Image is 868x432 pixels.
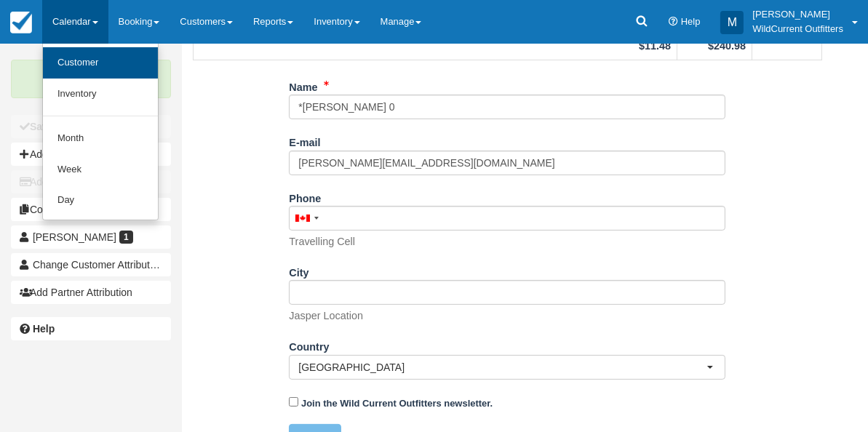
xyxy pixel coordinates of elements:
[30,121,54,132] b: Save
[42,44,159,220] ul: Calendar
[720,11,744,34] div: M
[33,259,164,271] span: Change Customer Attribution
[11,170,171,193] button: Add Payment
[289,75,317,95] label: Name
[119,231,133,244] span: 1
[43,79,158,110] a: Inventory
[11,253,171,276] button: Change Customer Attribution
[298,360,706,375] span: [GEOGRAPHIC_DATA]
[11,281,171,304] button: Add Partner Attribution
[289,186,321,207] label: Phone
[639,40,671,52] strong: $11.48
[11,317,171,340] a: Help
[11,115,171,138] button: Save
[669,17,678,27] i: Help
[11,60,171,98] p: Updated!
[11,143,171,166] button: Add Item
[301,398,493,409] strong: Join the Wild Current Outfitters newsletter.
[290,207,323,230] div: Canada: +1
[10,12,32,33] img: checkfront-main-nav-mini-logo.png
[289,335,329,355] label: Country
[33,231,116,243] span: [PERSON_NAME]
[289,260,308,281] label: City
[11,198,171,221] button: Copy Booking
[289,130,320,151] label: E-mail
[289,397,298,407] input: Join the Wild Current Outfitters newsletter.
[289,234,355,249] p: Travelling Cell
[11,225,171,249] a: [PERSON_NAME] 1
[43,185,158,216] a: Day
[289,355,725,380] button: [GEOGRAPHIC_DATA]
[681,16,701,27] span: Help
[43,47,158,79] a: Customer
[289,308,363,324] p: Jasper Location
[33,323,55,335] b: Help
[752,7,843,22] p: [PERSON_NAME]
[708,40,746,52] strong: $240.98
[43,154,158,185] a: Week
[43,123,158,154] a: Month
[752,22,843,36] p: WildCurrent Outfitters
